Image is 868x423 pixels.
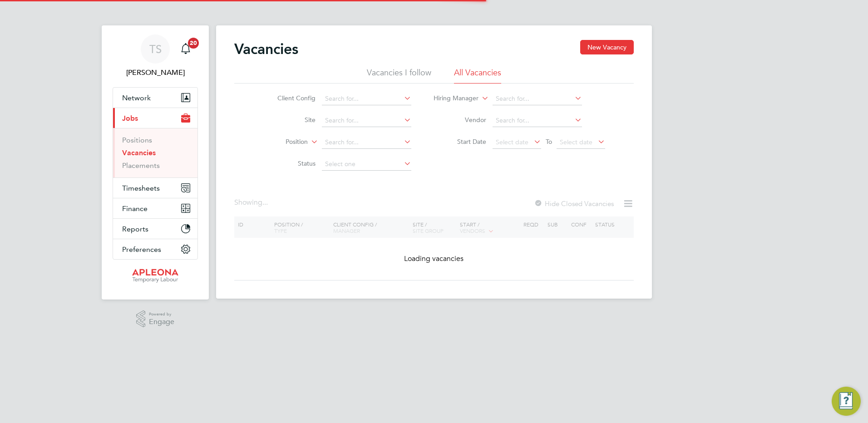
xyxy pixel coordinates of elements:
[493,114,582,127] input: Search for...
[177,34,195,64] a: 20
[113,269,198,283] a: Go to home page
[113,219,197,239] button: Reports
[113,34,198,78] a: TS[PERSON_NAME]
[454,67,501,84] li: All Vacancies
[122,93,151,102] span: Network
[113,67,198,78] span: Tracy Sellick
[113,198,197,218] button: Finance
[580,40,634,54] button: New Vacancy
[832,387,861,416] button: Engage Resource Center
[256,138,308,147] label: Position
[122,184,160,192] span: Timesheets
[434,116,486,124] label: Vendor
[426,94,478,103] label: Hiring Manager
[534,199,614,208] label: Hide Closed Vacancies
[149,318,174,326] span: Engage
[434,138,486,146] label: Start Date
[496,138,528,146] span: Select date
[263,116,316,124] label: Site
[113,108,197,128] button: Jobs
[136,310,175,328] a: Powered byEngage
[122,114,138,123] span: Jobs
[234,40,298,58] h2: Vacancies
[493,93,582,105] input: Search for...
[149,43,162,55] span: TS
[113,128,197,177] div: Jobs
[122,245,161,254] span: Preferences
[322,136,411,149] input: Search for...
[122,161,160,170] a: Placements
[234,198,270,207] div: Showing
[322,93,411,105] input: Search for...
[263,159,316,167] label: Status
[113,239,197,259] button: Preferences
[149,310,174,318] span: Powered by
[367,67,431,84] li: Vacancies I follow
[322,114,411,127] input: Search for...
[188,38,199,49] span: 20
[543,136,555,148] span: To
[122,225,148,233] span: Reports
[113,88,197,108] button: Network
[132,269,178,283] img: apleona-logo-retina.png
[322,158,411,171] input: Select one
[122,148,156,157] a: Vacancies
[263,94,316,102] label: Client Config
[262,198,268,207] span: ...
[122,204,148,213] span: Finance
[113,178,197,198] button: Timesheets
[560,138,592,146] span: Select date
[102,25,209,300] nav: Main navigation
[122,136,152,144] a: Positions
